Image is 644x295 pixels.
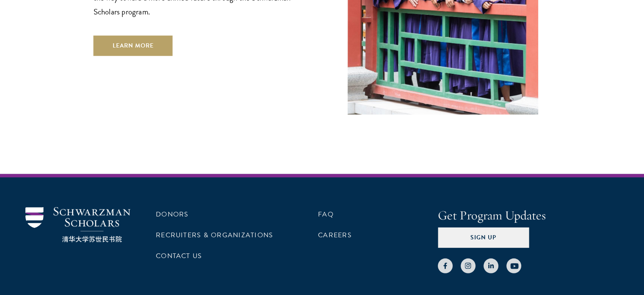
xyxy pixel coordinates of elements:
a: Contact Us [156,251,202,261]
a: FAQ [318,209,334,219]
a: Learn More [94,36,173,56]
a: Donors [156,209,188,219]
a: Careers [318,230,352,240]
a: Recruiters & Organizations [156,230,273,240]
h4: Get Program Updates [438,207,619,224]
button: Sign Up [438,228,529,248]
img: Schwarzman Scholars [25,207,130,242]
